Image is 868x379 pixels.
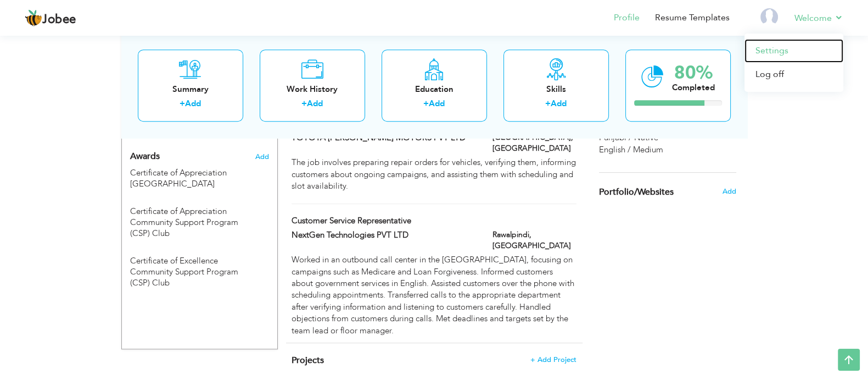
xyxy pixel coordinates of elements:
a: Welcome [794,12,843,25]
a: Jobee [25,9,76,27]
div: The job involves preparing repair orders for vehicles, verifying them, informing customers about ... [292,157,576,192]
div: Worked in an outbound call center in the [GEOGRAPHIC_DATA], focusing on campaigns such as Medicar... [292,254,576,337]
span: English / Medium [599,144,663,155]
img: Profile Img [760,8,778,26]
label: + [180,98,185,110]
div: Summary [147,84,234,95]
span: Portfolio/Websites [599,188,674,197]
a: Add [551,98,567,109]
a: Resume Templates [655,12,730,24]
span: Awards [130,152,160,162]
span: Certificate of Appreciation [130,167,227,178]
label: Customer Service Representative [292,215,476,227]
div: 80% [672,64,715,82]
a: Log off [744,63,843,86]
span: + Add Project [530,356,576,364]
label: + [423,98,429,110]
a: Add [429,98,445,109]
span: Certificate of Excellence [130,255,218,266]
label: + [545,98,551,110]
label: + [301,98,307,110]
h4: This helps to highlight the project, tools and skills you have worked on. [292,355,576,366]
a: Settings [744,39,843,63]
label: NextGen Technologies PVT LTD [292,229,476,241]
span: Add [255,152,268,162]
img: jobee.io [25,9,42,27]
span: Jobee [42,14,76,26]
span: Community Support Program (CSP) Club [130,217,238,239]
div: Share your links of online work [591,173,744,211]
div: Work History [268,84,356,95]
label: Rawalpindi, [GEOGRAPHIC_DATA] [492,229,576,251]
div: Completed [672,82,715,94]
span: Certificate of Appreciation [130,206,227,217]
div: Skills [512,84,600,95]
span: Projects [292,354,324,366]
span: Community Support Program (CSP) Club [130,266,238,288]
a: Add [307,98,323,109]
a: Profile [614,12,640,24]
label: [GEOGRAPHIC_DATA], [GEOGRAPHIC_DATA] [492,132,576,154]
div: Add the awards you’ve earned. [122,141,277,167]
a: Add [185,98,201,109]
span: Add [722,186,736,196]
span: Bahria University [130,178,215,189]
div: Education [390,84,478,95]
